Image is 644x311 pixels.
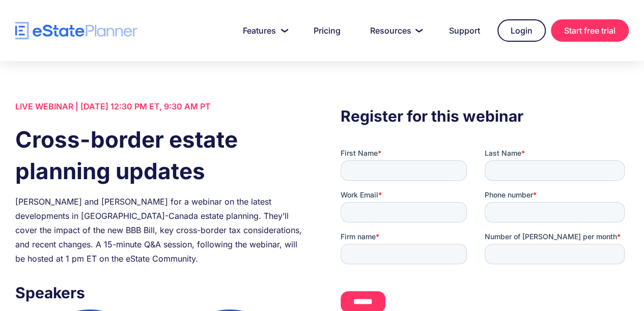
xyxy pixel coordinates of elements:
a: home [15,22,137,40]
a: Start free trial [551,19,629,42]
div: [PERSON_NAME] and [PERSON_NAME] for a webinar on the latest developments in [GEOGRAPHIC_DATA]-Can... [15,194,303,266]
a: Features [231,20,296,41]
a: Login [497,19,546,42]
h3: Register for this webinar [341,104,629,128]
a: Pricing [301,20,353,41]
a: Resources [358,20,432,41]
div: LIVE WEBINAR | [DATE] 12:30 PM ET, 9:30 AM PT [15,99,303,114]
h3: Speakers [15,281,303,304]
a: Support [437,20,492,41]
h1: Cross-border estate planning updates [15,124,303,187]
